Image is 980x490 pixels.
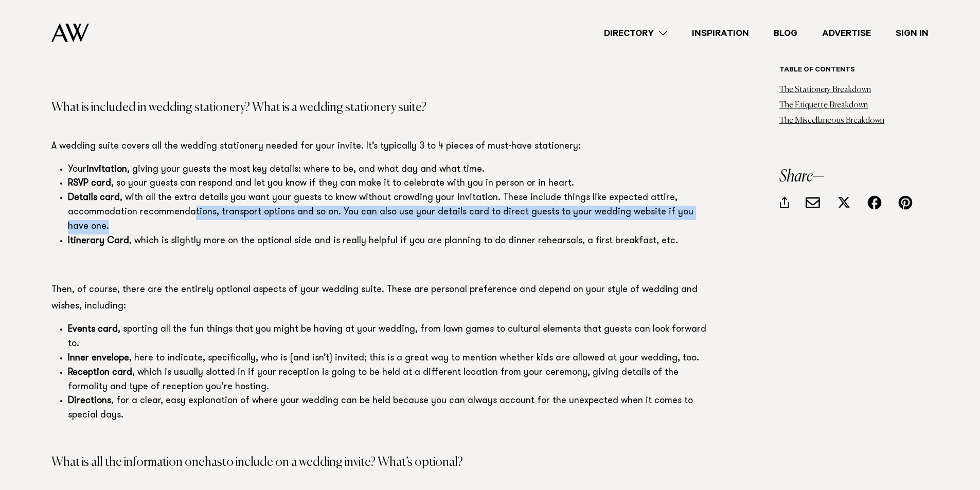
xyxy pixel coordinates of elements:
[810,26,883,40] a: Advertise
[68,193,693,231] span: , with all the extra details you want your guests to know without crowding your invitation. These...
[51,142,581,151] span: A wedding suite covers all the wedding stationery needed for your invite. It’s typically 3 to 4 p...
[592,26,680,40] a: Directory
[68,325,706,349] span: , sporting all the fun things that you might be having at your wedding, from lawn games to cultur...
[68,396,693,420] span: , for a clear, easy explanation of where your wedding can be held because you can always account ...
[779,117,884,125] a: The Miscellaneous Breakdown
[68,193,120,203] strong: Details card
[68,325,118,334] strong: Events card
[68,368,679,392] span: , which is usually slotted in if your reception is going to be held at a different location from ...
[761,26,810,40] a: Blog
[779,101,868,110] a: The Etiquette Breakdown
[68,237,678,246] span: , which is slightly more on the optional side and is really helpful if you are planning to do din...
[680,26,761,40] a: Inspiration
[68,179,574,188] span: , so your guests can respond and let you know if they can make it to celebrate with you in person...
[779,86,871,94] a: The Stationery Breakdown
[86,165,127,174] strong: invitation
[68,165,485,174] span: Your , giving your guests the most key details: where to be, and what day and what time.
[68,368,132,377] strong: Reception card
[51,456,205,468] span: What is all the information one
[205,456,222,468] span: has
[68,179,111,188] strong: RSVP card
[222,456,463,468] span: to include on a wedding invite? What’s optional?
[51,101,712,114] h4: What is included in wedding stationery? What is a wedding stationery suite?
[883,26,941,40] a: Sign In
[68,354,129,363] strong: Inner envelope
[51,285,698,311] span: Then, of course, there are the entirely optional aspects of your wedding suite. These are persona...
[68,237,129,246] strong: Itinerary Card
[779,66,929,76] h6: Table of contents
[68,354,699,363] span: , here to indicate, specifically, who is (and isn’t) invited; this is a great way to mention whet...
[779,169,929,185] h3: Share
[68,396,111,406] strong: Directions
[51,23,89,42] img: Auckland Weddings Logo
